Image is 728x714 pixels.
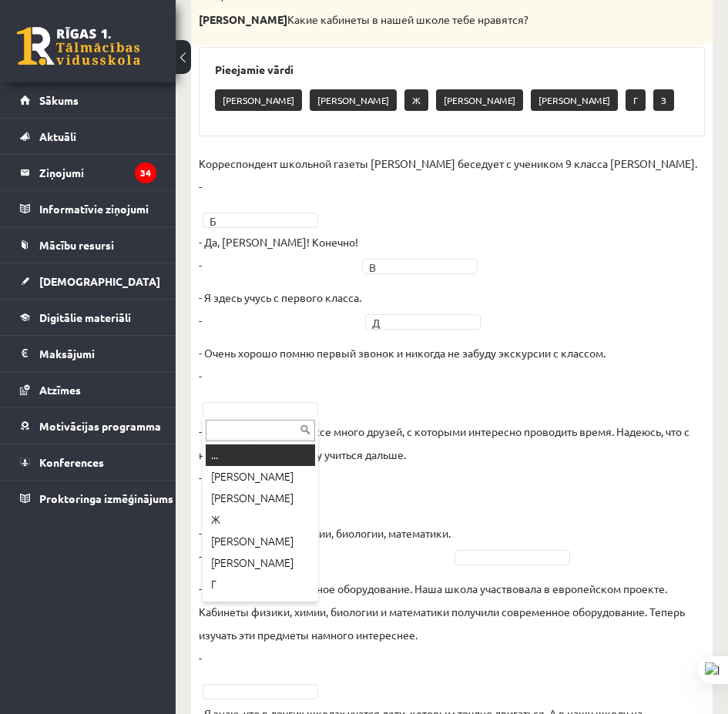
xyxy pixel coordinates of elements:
div: ... [206,444,315,466]
div: [PERSON_NAME] [206,466,315,488]
div: [PERSON_NAME] [206,552,315,574]
div: Ж [206,509,315,531]
div: Г [206,574,315,595]
div: З [206,595,315,617]
div: [PERSON_NAME] [206,531,315,552]
div: [PERSON_NAME] [206,488,315,509]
